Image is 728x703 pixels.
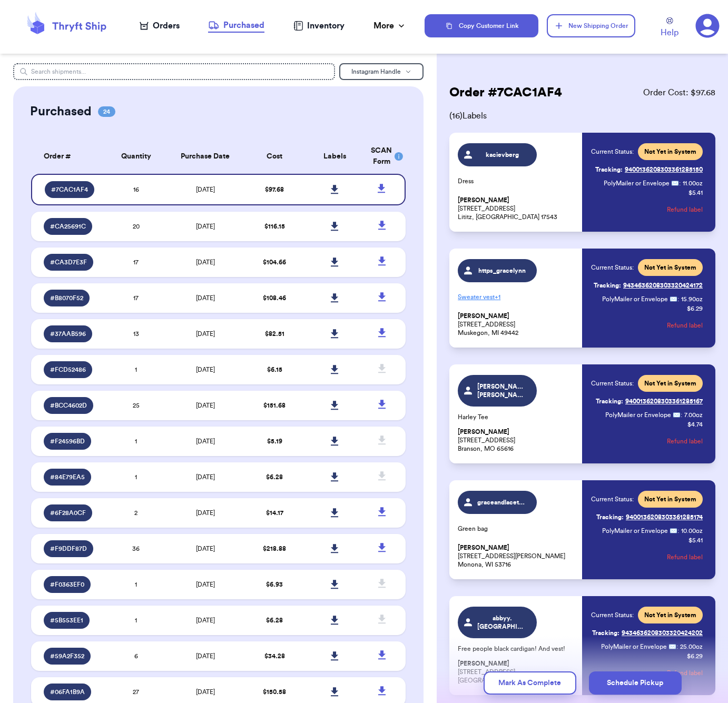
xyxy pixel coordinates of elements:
[601,643,676,650] span: PolyMailer or Envelope ✉️
[677,527,679,535] span: :
[592,625,703,641] a: Tracking:9434636208303320424202
[591,263,634,272] span: Current Status:
[677,295,679,303] span: :
[591,495,634,503] span: Current Status:
[133,223,140,230] span: 20
[266,474,283,480] span: $ 6.28
[106,139,166,174] th: Quantity
[208,19,264,32] div: Purchased
[50,616,83,625] span: # 5B553EE1
[264,653,285,659] span: $ 34.28
[591,611,634,619] span: Current Status:
[196,438,215,444] span: [DATE]
[13,63,335,80] input: Search shipments...
[50,509,86,517] span: # 6F28A0CF
[449,84,562,101] h2: Order # 7CAC1AF4
[196,186,215,193] span: [DATE]
[134,653,138,659] span: 6
[684,411,703,419] span: 7.00 oz
[267,367,282,373] span: $ 6.15
[681,411,682,419] span: :
[50,258,87,266] span: # CA3D7E3F
[266,617,283,623] span: $ 6.28
[591,147,634,156] span: Current Status:
[166,139,244,174] th: Purchase Date
[267,438,282,444] span: $ 5.19
[602,528,677,534] span: PolyMailer or Envelope ✉️
[196,689,215,695] span: [DATE]
[687,420,703,429] p: $ 4.74
[458,289,576,305] p: Sweater vest
[667,546,703,569] button: Refund label
[51,185,88,194] span: # 7CAC1AF4
[50,222,86,231] span: # CA25691C
[458,544,509,552] span: [PERSON_NAME]
[264,223,285,230] span: $ 116.15
[339,63,424,80] button: Instagram Handle
[458,524,576,533] p: Green bag
[50,544,87,553] span: # F9DDF87D
[661,17,678,39] a: Help
[594,277,703,294] a: Tracking:9434636208303320424172
[667,198,703,221] button: Refund label
[680,642,703,651] span: 25.00 oz
[196,474,215,480] span: [DATE]
[98,106,115,117] span: 24
[688,189,703,197] p: $ 5.41
[263,689,286,695] span: $ 150.58
[458,312,576,337] p: [STREET_ADDRESS] Muskegon, MI 49442
[135,617,137,623] span: 1
[196,331,215,337] span: [DATE]
[31,139,106,174] th: Order #
[263,546,286,552] span: $ 218.88
[477,498,527,507] span: graceandlacethrift
[196,510,215,516] span: [DATE]
[263,259,286,265] span: $ 104.66
[594,281,621,290] span: Tracking:
[196,367,215,373] span: [DATE]
[133,295,139,301] span: 17
[605,412,681,418] span: PolyMailer or Envelope ✉️
[458,196,509,204] span: [PERSON_NAME]
[134,510,137,516] span: 2
[458,543,576,569] p: [STREET_ADDRESS][PERSON_NAME] Monona, WI 53716
[135,581,137,588] span: 1
[495,294,500,300] span: + 1
[196,295,215,301] span: [DATE]
[135,367,137,373] span: 1
[50,401,87,410] span: # BCC4602D
[458,196,576,221] p: [STREET_ADDRESS] Lititz, [GEOGRAPHIC_DATA] 17543
[667,314,703,337] button: Refund label
[681,295,703,303] span: 15.90 oz
[263,402,286,409] span: $ 151.68
[687,652,703,660] p: $ 6.29
[50,473,85,481] span: # 84E79EA5
[596,393,703,410] a: Tracking:9400136208303361285167
[50,294,83,302] span: # B8070F52
[596,397,623,405] span: Tracking:
[133,331,139,337] span: 13
[50,437,85,445] span: # F24596BD
[196,223,215,230] span: [DATE]
[458,428,576,453] p: [STREET_ADDRESS] Branson, MO 65616
[265,186,284,193] span: $ 97.68
[30,103,92,120] h2: Purchased
[293,19,345,32] a: Inventory
[676,642,678,651] span: :
[591,379,634,388] span: Current Status:
[458,428,509,436] span: [PERSON_NAME]
[547,14,635,37] button: New Shipping Order
[425,14,538,37] button: Copy Customer Link
[644,495,696,503] span: Not Yet in System
[661,26,678,39] span: Help
[589,671,682,695] button: Schedule Pickup
[133,402,140,409] span: 25
[477,382,527,399] span: [PERSON_NAME].[PERSON_NAME]
[304,139,365,174] th: Labels
[373,19,407,32] div: More
[133,259,139,265] span: 17
[140,19,180,32] a: Orders
[458,659,576,685] p: [STREET_ADDRESS] [GEOGRAPHIC_DATA]
[244,139,304,174] th: Cost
